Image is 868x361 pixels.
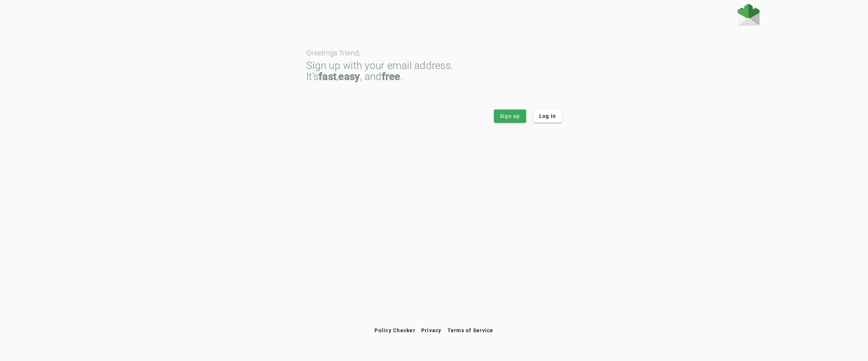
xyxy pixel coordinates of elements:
button: Terms of Service [445,324,496,337]
img: Fraudmarc Logo [738,4,759,26]
strong: fast [319,70,336,82]
strong: free [382,70,400,82]
button: Privacy [418,324,445,337]
span: Terms of Service [448,327,494,333]
div: Sign up with your email address. It’s , , and . [306,60,562,82]
div: Greetings friend, [306,49,562,57]
span: Sign up [500,112,520,120]
button: Sign up [494,110,526,123]
span: Policy Checker [374,327,415,333]
button: Log in [533,110,562,123]
span: Log in [539,112,556,120]
strong: easy [338,70,360,82]
button: Policy Checker [372,324,418,337]
span: Privacy [421,327,442,333]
